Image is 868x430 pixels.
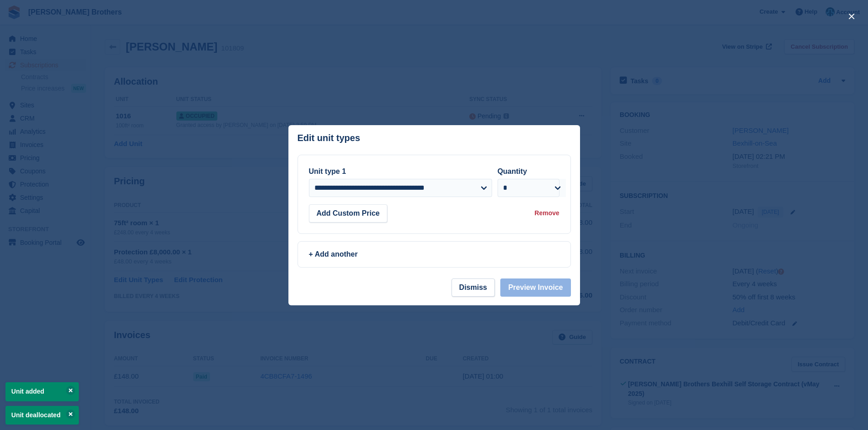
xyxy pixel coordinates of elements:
p: Unit deallocated [5,406,79,425]
button: Preview Invoice [500,278,570,297]
a: + Add another [298,241,571,268]
label: Unit type 1 [309,167,346,175]
div: Remove [534,208,559,218]
p: Unit added [5,382,79,401]
label: Quantity [498,167,527,175]
div: + Add another [309,249,560,260]
button: close [844,9,859,24]
p: Edit unit types [298,133,360,143]
button: Add Custom Price [309,204,388,223]
button: Dismiss [452,278,495,297]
